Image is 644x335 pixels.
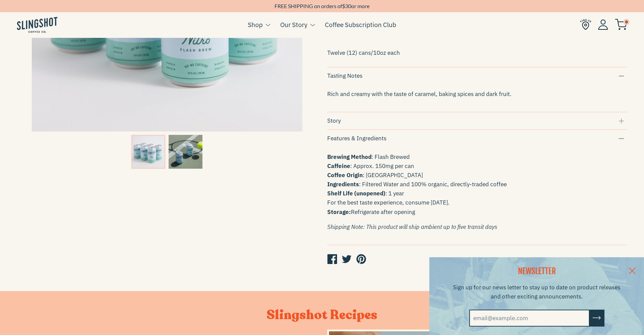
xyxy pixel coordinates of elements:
img: Account [598,19,608,30]
img: Find Us [580,19,591,30]
span: 0 [623,19,629,25]
strong: Storage: [327,208,351,216]
strong: Brewing Method [327,153,372,161]
span: : Flash Brewed [327,153,410,161]
strong: Shelf Life (unopened) [327,190,385,197]
strong: Ingredients [327,181,359,188]
p: : Approx. 150mg per can : [GEOGRAPHIC_DATA] : Filtered Water and 100% organic, directly-traded co... [327,152,627,217]
div: Story [327,116,627,125]
div: Features & Ingredients [327,134,627,143]
img: Nitro Flash Brew Six-Pack [169,135,202,169]
img: cart [615,19,627,30]
span: For the best taste experience, consume [DATE]. [327,199,450,206]
span: Rich and creamy with the taste of caramel, baking spices and dark fruit. [327,90,511,98]
h2: NEWSLETTER [452,266,621,277]
a: Our Story [280,20,307,30]
strong: Coffee Origin [327,171,363,179]
input: email@example.com [469,310,590,327]
p: Sign up for our news letter to stay up to date on product releases and other exciting announcements. [452,283,621,301]
a: Coffee Subscription Club [325,20,396,30]
a: Shop [248,20,263,30]
div: Tasting Notes [327,71,627,80]
span: 30 [345,3,351,9]
a: 0 [615,21,627,29]
span: Shipping Note: This product will ship ambient up to five transit days [327,223,497,231]
strong: Caffeine [327,162,350,170]
span: : 1 year [327,190,404,197]
p: Twelve (12) cans/10oz each [327,47,627,58]
span: $ [342,3,345,9]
